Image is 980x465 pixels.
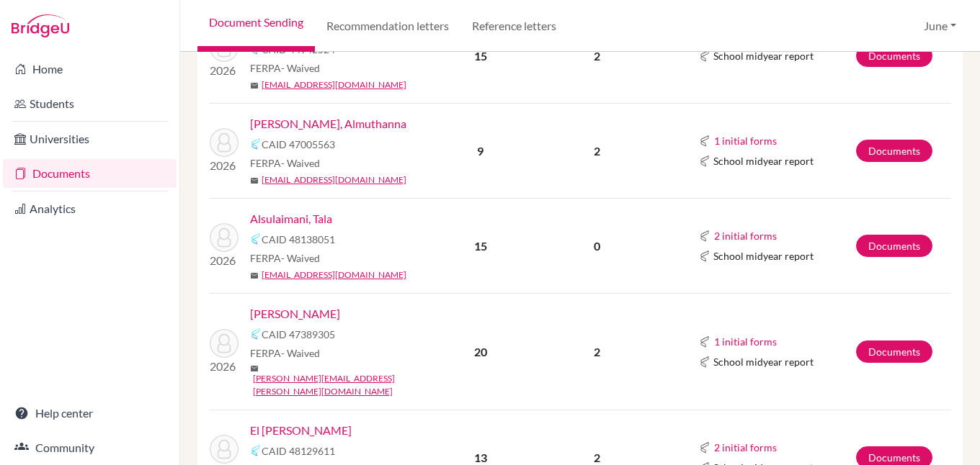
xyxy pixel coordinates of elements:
button: 1 initial forms [713,132,778,149]
span: CAID 48138051 [262,232,335,247]
span: mail [250,81,259,90]
a: Community [3,433,177,462]
img: Alshibani, Almuthanna [210,128,239,157]
a: Documents [856,235,932,257]
p: 0 [530,238,664,255]
button: 2 initial forms [713,227,778,244]
img: Common App logo [699,230,710,242]
p: 2 [530,48,664,65]
a: Alsulaimani, Tala [250,210,332,227]
b: 13 [474,451,487,464]
span: - Waived [281,347,320,359]
span: mail [250,364,259,373]
img: Common App logo [699,250,710,262]
a: Analytics [3,194,177,223]
span: FERPA [250,155,320,171]
img: Common App logo [250,328,262,340]
a: [PERSON_NAME] [250,305,340,322]
img: Common App logo [250,138,262,150]
a: [PERSON_NAME], Almuthanna [250,115,406,132]
button: June [917,12,963,40]
span: School midyear report [713,354,814,369]
b: 15 [474,239,487,253]
span: CAID 48129611 [262,443,335,459]
a: [EMAIL_ADDRESS][DOMAIN_NAME] [262,78,406,91]
a: Documents [856,340,932,363]
span: CAID 47005563 [262,137,335,152]
img: Bawazeer, Mohammed [210,329,239,358]
p: 2026 [210,252,239,269]
a: Students [3,89,177,118]
span: School midyear report [713,48,814,63]
a: [PERSON_NAME][EMAIL_ADDRESS][PERSON_NAME][DOMAIN_NAME] [253,372,442,398]
a: Documents [856,45,932,67]
img: Bridge-U [12,14,69,37]
a: Universities [3,125,177,153]
a: [EMAIL_ADDRESS][DOMAIN_NAME] [262,268,406,281]
img: Common App logo [699,135,710,147]
p: 2 [530,143,664,160]
img: El Rass, Ziad [210,435,239,464]
a: Documents [3,159,177,188]
p: 2 [530,343,664,361]
img: Common App logo [250,233,262,245]
button: 1 initial forms [713,333,778,350]
p: 2026 [210,358,239,375]
b: 15 [474,49,487,63]
a: Help center [3,399,177,428]
p: 2026 [210,157,239,174]
span: School midyear report [713,153,814,168]
span: School midyear report [713,248,814,263]
span: - Waived [281,157,320,169]
span: - Waived [281,62,320,74]
span: FERPA [250,60,320,76]
button: 2 initial forms [713,439,778,456]
img: Common App logo [699,336,710,348]
span: CAID 47389305 [262,327,335,342]
img: Common App logo [250,445,262,456]
span: - Waived [281,252,320,264]
img: Alsulaimani, Tala [210,223,239,252]
a: Home [3,55,177,83]
a: Documents [856,140,932,162]
img: Common App logo [699,356,710,368]
a: [EMAIL_ADDRESS][DOMAIN_NAME] [262,173,406,186]
b: 20 [474,345,487,358]
img: Common App logo [699,50,710,62]
img: Common App logo [699,155,710,167]
a: El [PERSON_NAME] [250,422,352,439]
span: mail [250,271,259,280]
span: FERPA [250,346,320,361]
span: FERPA [250,250,320,266]
img: Common App logo [699,442,710,453]
p: 2026 [210,62,239,79]
span: mail [250,176,259,185]
b: 9 [477,144,484,158]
